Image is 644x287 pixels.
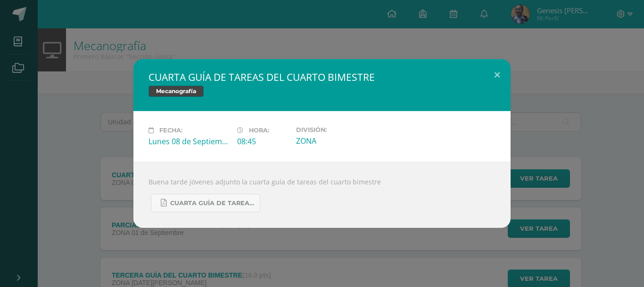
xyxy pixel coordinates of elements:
[484,59,511,91] button: Close (Esc)
[237,136,289,147] div: 08:45
[149,70,495,84] h2: CUARTA GUÍA DE TAREAS DEL CUARTO BIMESTRE
[149,86,204,97] span: Mecanografía
[170,200,255,207] span: CUARTA GUÍA DE TAREAS DEL CUARTO BIMESTRE DE 1RO BÁSICO SEPTIEMBRE.pdf
[151,194,260,212] a: CUARTA GUÍA DE TAREAS DEL CUARTO BIMESTRE DE 1RO BÁSICO SEPTIEMBRE.pdf
[249,127,269,134] span: Hora:
[149,136,230,147] div: Lunes 08 de Septiembre
[296,126,377,133] label: División:
[133,162,511,228] div: Buena tarde jóvenes adjunto la cuarta guía de tareas del cuarto bimestre
[296,136,377,146] div: ZONA
[159,127,182,134] span: Fecha:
